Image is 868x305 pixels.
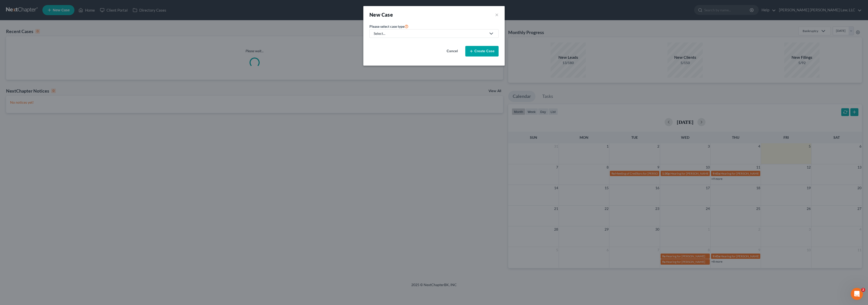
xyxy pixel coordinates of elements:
[441,46,463,56] button: Cancel
[369,12,393,18] strong: New Case
[495,11,499,18] button: ×
[465,46,499,57] button: Create Case
[851,288,863,300] iframe: Intercom live chat
[369,24,404,29] span: Please select case type
[374,31,486,36] div: Select...
[861,288,865,292] span: 2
